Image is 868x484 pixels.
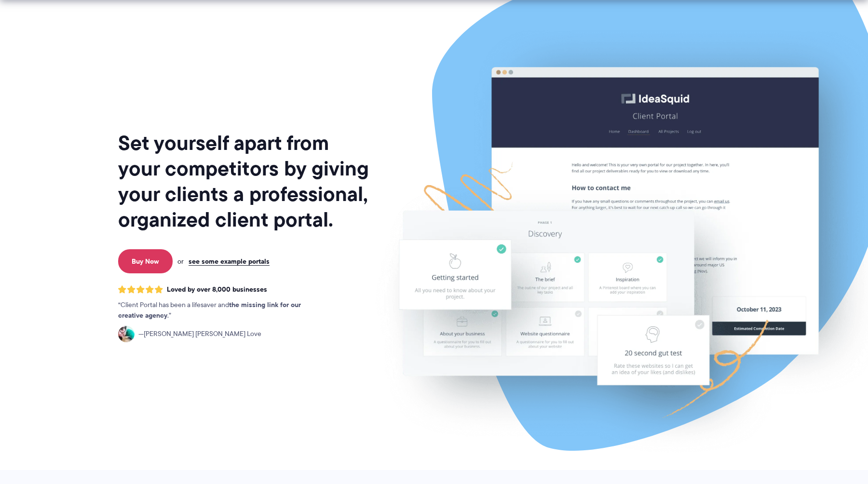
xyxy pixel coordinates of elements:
[138,329,261,339] span: [PERSON_NAME] [PERSON_NAME] Love
[118,249,173,273] a: Buy Now
[118,299,301,321] strong: the missing link for our creative agency
[189,257,270,266] a: see some example portals
[167,285,267,294] span: Loved by over 8,000 businesses
[118,130,371,232] h1: Set yourself apart from your competitors by giving your clients a professional, organized client ...
[118,300,321,321] p: Client Portal has been a lifesaver and .
[177,257,184,266] span: or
